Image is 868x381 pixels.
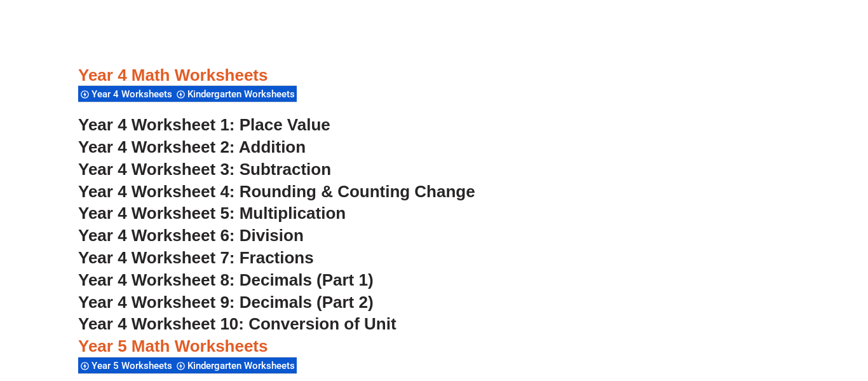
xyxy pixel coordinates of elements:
[78,270,374,289] a: Year 4 Worksheet 8: Decimals (Part 1)
[78,204,346,223] a: Year 4 Worksheet 5: Multiplication
[174,357,297,374] div: Kindergarten Worksheets
[174,85,297,102] div: Kindergarten Worksheets
[78,314,397,333] a: Year 4 Worksheet 10: Conversion of Unit
[78,226,304,245] a: Year 4 Worksheet 6: Division
[78,182,475,201] a: Year 4 Worksheet 4: Rounding & Counting Change
[78,137,306,156] a: Year 4 Worksheet 2: Addition
[92,88,176,100] span: Year 4 Worksheets
[92,360,176,371] span: Year 5 Worksheets
[78,85,174,102] div: Year 4 Worksheets
[78,115,330,134] a: Year 4 Worksheet 1: Place Value
[78,160,331,179] a: Year 4 Worksheet 3: Subtraction
[78,293,374,312] a: Year 4 Worksheet 9: Decimals (Part 2)
[78,336,790,357] h3: Year 5 Math Worksheets
[187,360,299,371] span: Kindergarten Worksheets
[187,88,299,100] span: Kindergarten Worksheets
[78,357,174,374] div: Year 5 Worksheets
[657,237,868,381] iframe: Chat Widget
[78,65,790,87] h3: Year 4 Math Worksheets
[78,248,314,267] a: Year 4 Worksheet 7: Fractions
